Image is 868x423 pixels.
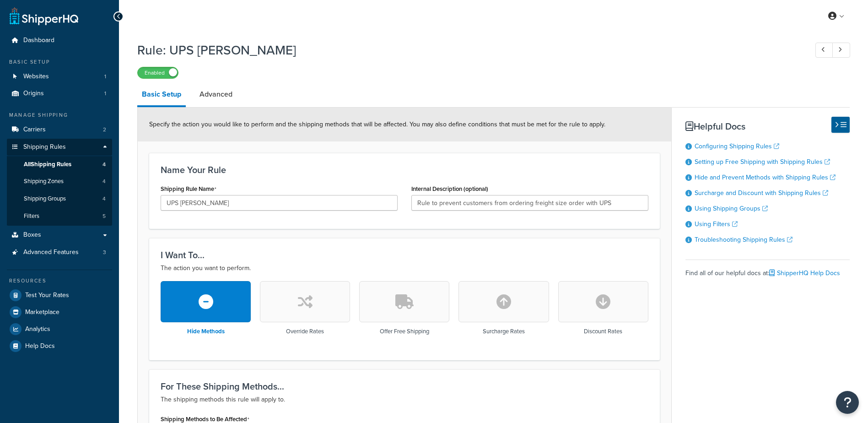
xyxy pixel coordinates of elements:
label: Enabled [138,67,178,78]
a: Help Docs [7,338,112,354]
a: Basic Setup [137,83,186,107]
span: Shipping Zones [24,178,64,185]
a: Shipping Rules [7,139,112,156]
a: Advanced [195,83,237,105]
span: Analytics [25,325,50,333]
span: Websites [23,73,49,81]
a: Carriers2 [7,121,112,138]
a: Shipping Groups4 [7,190,112,207]
h1: Rule: UPS [PERSON_NAME] [137,41,798,59]
a: Configuring Shipping Rules [695,141,779,151]
div: Resources [7,277,112,285]
label: Shipping Methods to Be Affected [161,416,249,423]
div: Manage Shipping [7,111,112,119]
span: Marketplace [25,309,59,316]
a: AllShipping Rules4 [7,156,112,173]
p: The shipping methods this rule will apply to. [161,394,648,405]
a: Using Filters [695,219,738,229]
li: Shipping Rules [7,139,112,226]
span: Test Your Rates [25,292,69,299]
span: 1 [104,90,106,98]
li: Origins [7,85,112,102]
a: Advanced Features3 [7,244,112,261]
li: Filters [7,208,112,225]
span: 4 [102,161,106,168]
a: Hide and Prevent Methods with Shipping Rules [695,173,836,182]
h3: Offer Free Shipping [380,328,429,335]
span: Specify the action you would like to perform and the shipping methods that will be affected. You ... [149,119,605,129]
a: Setting up Free Shipping with Shipping Rules [695,157,830,167]
a: Next Record [832,43,850,58]
span: Origins [23,90,44,98]
h3: Hide Methods [187,328,225,335]
a: Surcharge and Discount with Shipping Rules [695,188,828,198]
span: 5 [102,212,106,220]
a: Analytics [7,321,112,337]
span: Boxes [23,231,41,239]
a: ShipperHQ Help Docs [769,268,840,278]
li: Shipping Groups [7,190,112,207]
a: Using Shipping Groups [695,204,768,213]
span: All Shipping Rules [24,161,71,168]
li: Carriers [7,121,112,138]
div: Basic Setup [7,58,112,66]
a: Test Your Rates [7,287,112,304]
a: Marketplace [7,304,112,320]
span: Help Docs [25,342,55,350]
a: Troubleshooting Shipping Rules [695,235,793,244]
h3: Name Your Rule [161,165,648,175]
span: 3 [103,249,106,256]
div: Find all of our helpful docs at: [685,260,850,280]
h3: Override Rates [286,328,324,335]
li: Shipping Zones [7,173,112,190]
a: Websites1 [7,68,112,85]
span: 2 [103,126,106,134]
p: The action you want to perform. [161,263,648,274]
h3: Discount Rates [584,328,622,335]
span: 4 [102,178,106,185]
li: Websites [7,68,112,85]
span: Filters [24,212,39,220]
h3: For These Shipping Methods... [161,381,648,391]
a: Origins1 [7,85,112,102]
label: Shipping Rule Name [161,185,216,193]
a: Filters5 [7,208,112,225]
span: Advanced Features [23,249,79,256]
a: Dashboard [7,32,112,49]
h3: Helpful Docs [685,121,850,131]
a: Shipping Zones4 [7,173,112,190]
span: Dashboard [23,37,54,44]
span: Carriers [23,126,46,134]
a: Boxes [7,227,112,244]
h3: I Want To... [161,250,648,260]
h3: Surcharge Rates [483,328,525,335]
button: Hide Help Docs [831,117,850,133]
span: 1 [104,73,106,81]
a: Previous Record [815,43,833,58]
span: Shipping Groups [24,195,66,203]
label: Internal Description (optional) [411,185,488,192]
span: Shipping Rules [23,143,66,151]
span: 4 [102,195,106,203]
li: Advanced Features [7,244,112,261]
button: Open Resource Center [836,391,859,414]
